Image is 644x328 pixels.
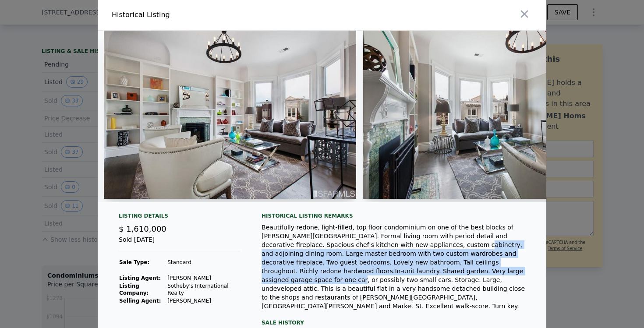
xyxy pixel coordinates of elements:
td: [PERSON_NAME] [167,274,241,282]
span: $ 1,610,000 [119,224,166,233]
td: Standard [167,258,241,266]
div: Historical Listing [112,10,318,20]
strong: Sale Type: [119,259,149,265]
div: Sale History [262,317,532,328]
div: Listing Details [119,212,241,223]
strong: Selling Agent: [119,298,161,304]
td: Sotheby's International Realty [167,282,241,297]
div: Historical Listing remarks [262,212,532,219]
div: Sold [DATE] [119,235,241,251]
img: Property Img [104,31,356,199]
strong: Listing Company: [119,283,149,296]
td: [PERSON_NAME] [167,297,241,305]
strong: Listing Agent: [119,275,161,281]
img: Property Img [363,31,616,199]
div: Beautifully redone, light-filled, top floor condominium on one of the best blocks of [PERSON_NAME... [262,223,532,310]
